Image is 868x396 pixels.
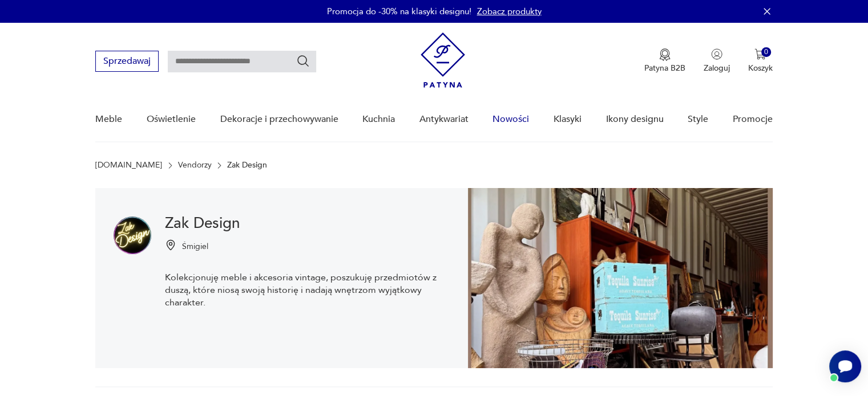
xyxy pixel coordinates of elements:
p: Zaloguj [704,63,730,74]
div: 0 [761,47,771,57]
button: Sprzedawaj [95,51,159,72]
img: Ikonka użytkownika [711,48,722,60]
p: Patyna B2B [644,63,685,74]
iframe: Smartsupp widget button [829,350,861,382]
a: Ikony designu [605,97,663,141]
a: Style [688,97,708,141]
button: 0Koszyk [748,48,773,74]
a: Kuchnia [362,97,395,141]
p: Kolekcjonuję meble i akcesoria vintage, poszukuję przedmiotów z duszą, które niosą swoją historię... [165,271,450,309]
p: Śmigiel [182,241,208,252]
a: Promocje [733,97,773,141]
a: Ikona medaluPatyna B2B [644,48,685,74]
img: Ikonka pinezki mapy [165,239,176,251]
img: Patyna - sklep z meblami i dekoracjami vintage [421,32,465,88]
img: Ikona medalu [659,48,671,61]
img: Zak Design [114,217,151,254]
button: Zaloguj [704,48,730,74]
h1: Zak Design [165,217,450,230]
a: Antykwariat [419,97,469,141]
a: Vendorzy [178,161,212,170]
a: Oświetlenie [147,97,196,141]
a: Dekoracje i przechowywanie [220,97,338,141]
p: Promocja do -30% na klasyki designu! [327,6,471,17]
a: Sprzedawaj [95,58,159,66]
a: Klasyki [554,97,582,141]
a: Nowości [492,97,529,141]
a: Meble [95,97,122,141]
button: Patyna B2B [644,48,685,74]
p: Zak Design [227,161,267,170]
img: Ikona koszyka [754,48,766,60]
img: Zak Design [468,188,773,368]
p: Koszyk [748,63,773,74]
a: [DOMAIN_NAME] [95,161,162,170]
a: Zobacz produkty [477,6,542,17]
button: Szukaj [296,54,310,68]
